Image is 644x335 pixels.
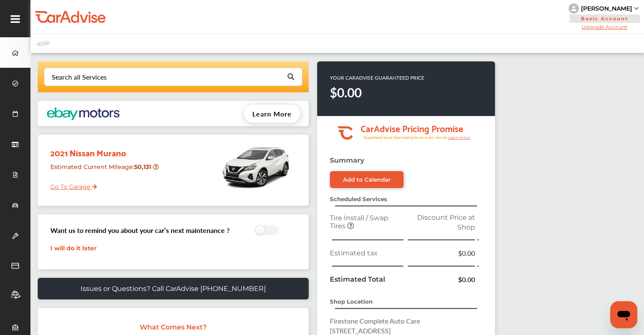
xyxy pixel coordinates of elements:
strong: Scheduled Services [330,196,387,202]
a: I will do it later [50,244,97,252]
p: YOUR CARADVISE GUARANTEED PRICE [330,74,424,81]
span: Upgrade Account [569,24,641,30]
a: Go To Garage [44,177,97,193]
span: Tire Install / Swap Tires [330,214,388,230]
img: mobile_14023_st0640_046.jpg [220,139,292,194]
span: Discount Price at Shop [417,213,475,231]
strong: 50,131 [134,163,153,171]
span: Learn More [252,109,292,119]
a: Issues or Questions? Call CarAdvise [PHONE_NUMBER] [38,278,309,299]
td: $0.00 [406,246,477,260]
a: Add to Calendar [330,171,404,188]
img: placeholder_car.fcab19be.svg [37,38,50,49]
tspan: Learn more [448,135,470,140]
strong: $0.00 [330,83,362,101]
strong: Shop Location [330,298,373,305]
p: Issues or Questions? Call CarAdvise [PHONE_NUMBER] [80,285,266,293]
img: knH8PDtVvWoAbQRylUukY18CTiRevjo20fAtgn5MLBQj4uumYvk2MzTtcAIzfGAtb1XOLVMAvhLuqoNAbL4reqehy0jehNKdM... [569,3,579,14]
td: $0.00 [406,272,477,286]
td: Estimated tax [328,246,406,260]
p: What Comes Next? [46,323,300,331]
div: Search all Services [52,74,107,80]
strong: Summary [330,156,365,164]
iframe: Button to launch messaging window [610,301,637,328]
h3: Want us to remind you about your car’s next maintenance ? [50,225,229,235]
td: Estimated Total [328,272,406,286]
div: 2021 Nissan Murano [44,139,168,160]
tspan: CarAdvise Pricing Promise [361,120,463,136]
div: Estimated Current Mileage : [44,160,168,181]
div: Add to Calendar [343,176,391,183]
span: Basic Account [569,14,640,23]
img: sCxJUJ+qAmfqhQGDUl18vwLg4ZYJ6CxN7XmbOMBAAAAAElFTkSuQmCC [634,7,638,10]
div: [PERSON_NAME] [581,5,632,12]
tspan: Guaranteed lower than retail price on every service. [363,135,448,140]
span: Firestone Complete Auto Care [330,316,420,326]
